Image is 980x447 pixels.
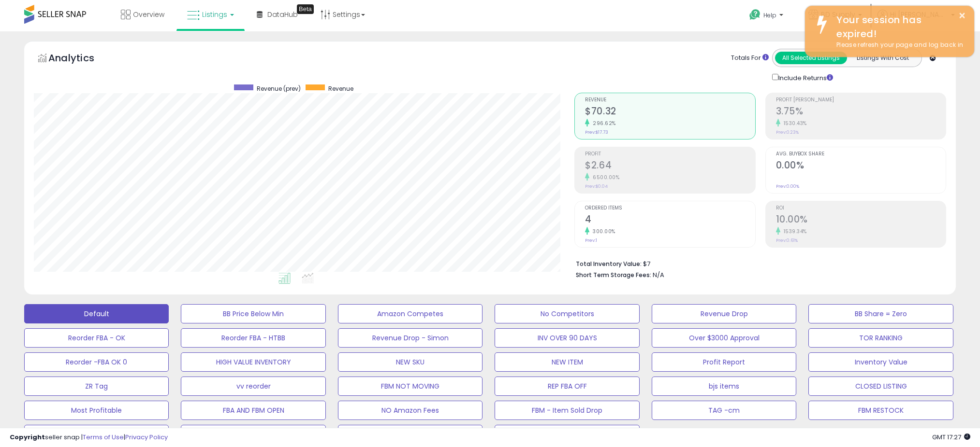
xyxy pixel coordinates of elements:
[585,160,755,173] h2: $2.64
[585,183,608,189] small: Prev: $0.04
[652,401,796,420] button: TAG -cm
[763,11,776,19] span: Help
[589,120,616,127] small: 296.62%
[776,160,946,173] h2: 0.00%
[765,72,845,83] div: Include Returns
[776,129,799,135] small: Prev: 0.23%
[589,228,615,235] small: 300.00%
[652,352,796,372] button: Profit Report
[585,214,755,227] h2: 4
[731,54,769,63] div: Totals For
[585,206,755,211] span: Ordered Items
[495,304,639,323] button: No Competitors
[24,401,169,420] button: Most Profitable
[495,425,639,444] button: Top Profit
[338,377,483,396] button: FBM NOT MOVING
[576,260,642,268] b: Total Inventory Value:
[652,377,796,396] button: bjs items
[808,352,953,372] button: Inventory Value
[181,425,325,444] button: RETURNS
[495,352,639,372] button: NEW ITEM
[780,228,807,235] small: 1539.34%
[24,328,169,348] button: Reorder FBA - OK
[808,377,953,396] button: CLOSED LISTING
[202,10,227,19] span: Listings
[133,10,164,19] span: Overview
[338,425,483,444] button: Loosing
[776,183,799,189] small: Prev: 0.00%
[338,401,483,420] button: NO Amazon Fees
[652,304,796,323] button: Revenue Drop
[297,4,314,14] div: Tooltip anchor
[257,84,301,93] span: Revenue (prev)
[776,206,946,211] span: ROI
[576,257,939,269] li: $7
[776,98,946,103] span: Profit [PERSON_NAME]
[776,237,798,243] small: Prev: 0.61%
[585,237,597,243] small: Prev: 1
[181,377,325,396] button: vv reorder
[338,352,483,372] button: NEW SKU
[338,304,483,323] button: Amazon Competes
[585,106,755,119] h2: $70.32
[181,304,325,323] button: BB Price Below Min
[847,52,919,64] button: Listings With Cost
[495,328,639,348] button: INV OVER 90 DAYS
[653,270,664,279] span: N/A
[776,106,946,119] h2: 3.75%
[749,9,761,21] i: Get Help
[48,51,113,67] h5: Analytics
[932,433,970,442] span: 2025-09-15 17:27 GMT
[808,328,953,348] button: TOR RANKING
[776,152,946,157] span: Avg. Buybox Share
[24,377,169,396] button: ZR Tag
[181,352,325,372] button: HIGH VALUE INVENTORY
[742,1,793,31] a: Help
[652,328,796,348] button: Over $3000 Approval
[576,271,651,279] b: Short Term Storage Fees:
[589,174,619,181] small: 6500.00%
[338,328,483,348] button: Revenue Drop - Simon
[495,401,639,420] button: FBM - Item Sold Drop
[10,433,168,442] div: seller snap | |
[328,84,353,93] span: Revenue
[83,433,124,442] a: Terms of Use
[775,52,847,64] button: All Selected Listings
[780,120,807,127] small: 1530.43%
[829,41,967,50] div: Please refresh your page and log back in
[808,304,953,323] button: BB Share = Zero
[181,328,325,348] button: Reorder FBA - HTBB
[181,401,325,420] button: FBA AND FBM OPEN
[808,401,953,420] button: FBM RESTOCK
[829,13,967,41] div: Your session has expired!
[585,152,755,157] span: Profit
[495,377,639,396] button: REP FBA OFF
[585,98,755,103] span: Revenue
[24,304,169,323] button: Default
[585,129,608,135] small: Prev: $17.73
[24,352,169,372] button: Reorder -FBA OK 0
[24,425,169,444] button: INVENTORY IN STOCK F
[958,10,966,22] button: ×
[125,433,168,442] a: Privacy Policy
[776,214,946,227] h2: 10.00%
[10,433,45,442] strong: Copyright
[267,10,298,19] span: DataHub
